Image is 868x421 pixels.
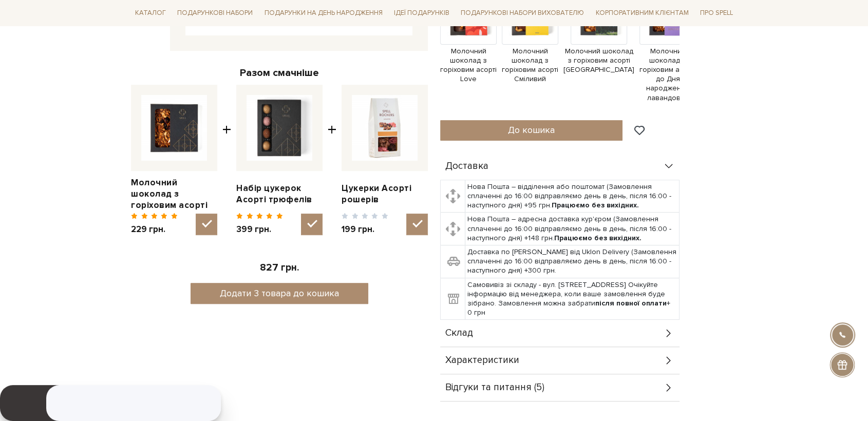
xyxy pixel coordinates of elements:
[352,95,418,161] img: Цукерки Асорті рошерів
[342,183,428,205] a: Цукерки Асорті рошерів
[236,224,283,235] span: 399 грн.
[563,47,634,75] span: Молочний шоколад з горіховим асорті [GEOGRAPHIC_DATA]
[502,47,558,84] span: Молочний шоколад з горіховим асорті Сміливий
[592,4,693,22] a: Корпоративним клієнтам
[131,224,178,235] span: 229 грн.
[236,183,323,205] a: Набір цукерок Асорті трюфелів
[465,245,680,278] td: Доставка по [PERSON_NAME] від Uklon Delivery (Замовлення сплаченні до 16:00 відправляємо день в д...
[328,85,336,235] span: +
[465,180,680,213] td: Нова Пошта – відділення або поштомат (Замовлення сплаченні до 16:00 відправляємо день в день, піс...
[440,47,497,84] span: Молочний шоколад з горіховим асорті Love
[131,177,217,211] a: Молочний шоколад з горіховим асорті
[445,162,488,171] span: Доставка
[445,383,544,392] span: Відгуки та питання (5)
[508,124,555,136] span: До кошика
[141,95,207,161] img: Молочний шоколад з горіховим асорті
[440,11,497,84] a: Молочний шоколад з горіховим асорті Love
[502,11,558,84] a: Молочний шоколад з горіховим асорті Сміливий
[563,11,634,74] a: Молочний шоколад з горіховим асорті [GEOGRAPHIC_DATA]
[696,5,737,21] a: Про Spell
[390,5,454,21] a: Ідеї подарунків
[639,47,696,103] span: Молочний шоколад з горіховим асорті до Дня народження лавандовий
[445,329,473,338] span: Склад
[247,95,312,161] img: Набір цукерок Асорті трюфелів
[552,201,639,209] b: Працюємо без вихідних.
[445,356,519,365] span: Характеристики
[173,5,257,21] a: Подарункові набори
[260,262,299,274] span: 827 грн.
[440,120,622,141] button: До кошика
[639,11,696,103] a: Молочний шоколад з горіховим асорті до Дня народження лавандовий
[342,224,388,235] span: 199 грн.
[222,85,231,235] span: +
[595,299,667,308] b: після повної оплати
[260,5,387,21] a: Подарунки на День народження
[465,278,680,320] td: Самовивіз зі складу - вул. [STREET_ADDRESS] Очікуйте інформацію від менеджера, коли ваше замовлен...
[131,5,170,21] a: Каталог
[465,213,680,245] td: Нова Пошта – адресна доставка кур'єром (Замовлення сплаченні до 16:00 відправляємо день в день, п...
[131,66,428,80] div: Разом смачніше
[457,4,588,22] a: Подарункові набори вихователю
[554,234,641,242] b: Працюємо без вихідних.
[191,283,369,304] button: Додати 3 товара до кошика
